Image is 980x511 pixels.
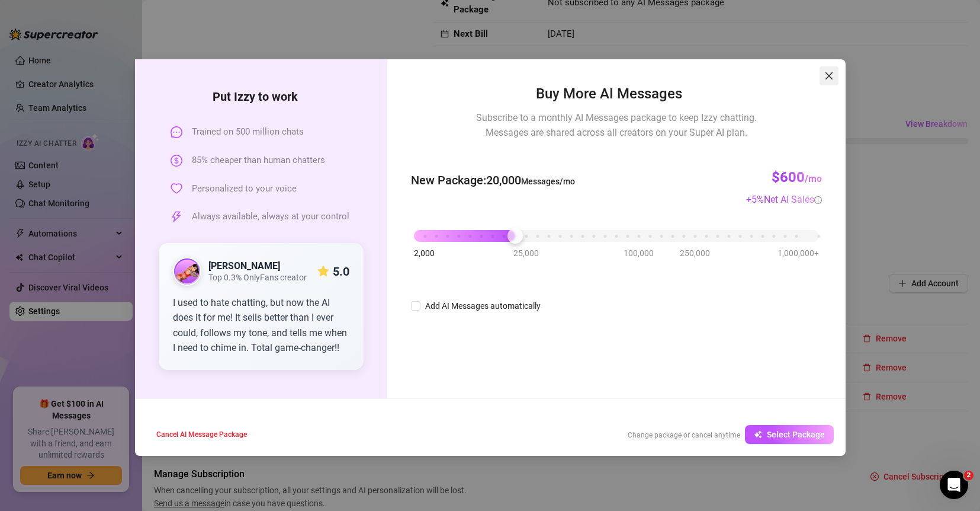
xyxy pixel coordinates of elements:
[192,154,325,168] span: 85% cheaper than human chatters
[824,71,834,81] span: close
[476,110,757,140] span: Subscribe to a monthly AI Messages package to keep Izzy chatting. Messages are shared across all ...
[192,125,304,139] span: Trained on 500 million chats
[513,247,539,260] span: 25,000
[745,425,834,444] button: Select Package
[820,71,838,81] span: Close
[411,171,575,190] span: New Package : 20,000
[521,177,575,186] span: Messages/mo
[156,430,247,439] span: Cancel AI Message Package
[192,210,349,224] span: Always available, always at your control
[805,173,822,184] span: /mo
[171,211,182,223] span: thunderbolt
[764,192,822,207] div: Net AI Sales
[192,182,297,196] span: Personalized to your voice
[147,425,256,444] button: Cancel AI Message Package
[777,247,819,260] span: 1,000,000+
[940,471,968,499] iframe: Intercom live chat
[171,126,182,138] span: message
[628,431,740,439] span: Change package or cancel anytime
[536,83,696,106] span: Buy More AI Messages
[746,194,822,205] span: + 5 %
[964,471,973,480] span: 2
[814,196,822,204] span: info-circle
[208,260,280,272] strong: [PERSON_NAME]
[174,258,200,285] img: public
[317,266,329,277] span: star
[208,273,307,283] span: Top 0.3% OnlyFans creator
[333,264,349,279] strong: 5.0
[680,247,710,260] span: 250,000
[820,66,838,85] button: Close
[173,295,350,356] div: I used to hate chatting, but now the AI does it for me! It sells better than I ever could, follow...
[767,430,825,439] span: Select Package
[171,183,182,194] span: heart
[425,299,541,312] div: Add AI Messages automatically
[414,247,435,260] span: 2,000
[213,90,310,104] strong: Put Izzy to work
[624,247,654,260] span: 100,000
[171,155,182,167] span: dollar
[772,168,822,187] h3: $600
